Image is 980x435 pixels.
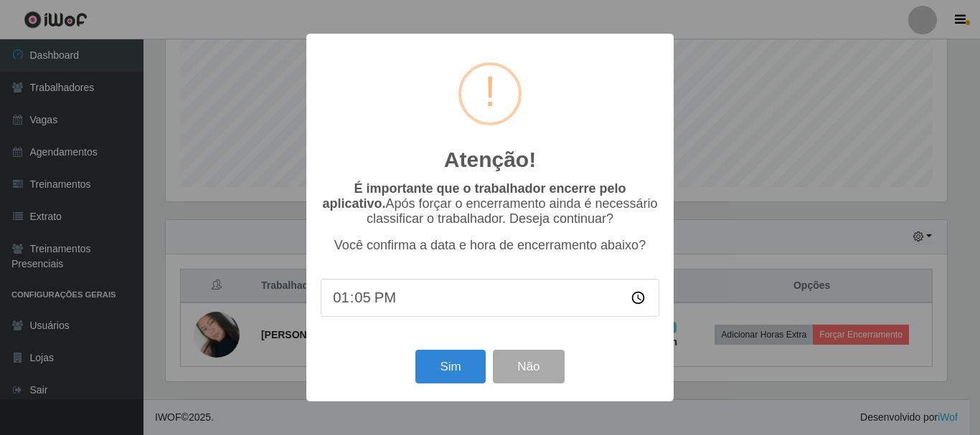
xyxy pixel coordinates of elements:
[493,350,564,383] button: Não
[415,350,485,383] button: Sim
[322,181,626,211] b: É importante que o trabalhador encerre pelo aplicativo.
[321,181,659,226] p: Após forçar o encerramento ainda é necessário classificar o trabalhador. Deseja continuar?
[444,147,536,173] h2: Atenção!
[321,238,659,253] p: Você confirma a data e hora de encerramento abaixo?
